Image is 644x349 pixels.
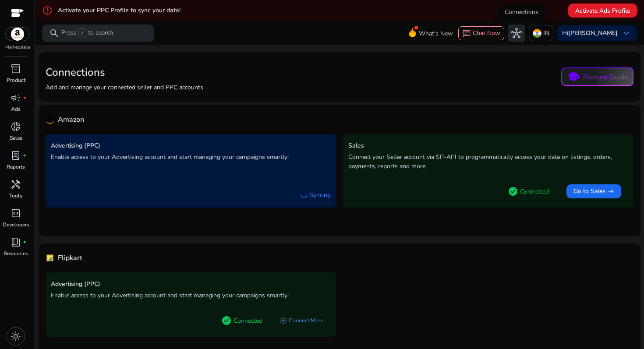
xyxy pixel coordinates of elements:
[42,5,53,16] mat-icon: error_outline
[3,221,29,229] p: Developers
[11,331,21,342] span: light_mode
[309,190,331,200] p: Syncing
[11,179,21,190] span: handyman
[10,134,22,142] p: Sales
[473,29,500,37] span: Chat Now
[61,28,113,38] p: Press to search
[566,184,621,198] button: Go to Salesarrow_right_alt
[621,28,632,39] span: keyboard_arrow_down
[419,26,453,41] span: What's New
[4,250,28,257] p: Resources
[520,187,549,196] p: Connected
[575,6,630,15] span: Activate Ads Profile
[6,28,29,41] img: amazon.svg
[5,44,30,51] p: Marketplace
[51,142,331,150] h5: Advertising (PPC)
[51,152,331,162] p: Enable access to your Advertising account and start managing your campaigns smartly!
[11,121,21,132] span: donut_small
[7,76,25,84] p: Product
[273,313,331,328] a: add_circleConnect More
[51,281,331,288] h5: Advertising (PPC)
[562,30,618,36] p: Hi
[568,29,618,37] b: [PERSON_NAME]
[498,4,545,21] div: Connections
[567,71,580,83] span: school
[221,315,232,326] span: check_circle
[23,154,26,157] span: fiber_manual_record
[533,29,541,38] img: in.svg
[543,25,549,41] p: IN
[568,4,637,18] button: Activate Ads Profile
[583,72,628,82] p: Feature Guide
[11,92,21,103] span: campaign
[11,208,21,219] span: code_blocks
[58,7,180,14] h5: Activate your PPC Profile to sync your data!
[508,25,525,42] button: hub
[23,240,26,244] span: fiber_manual_record
[58,254,82,262] h4: Flipkart
[51,291,331,300] p: Enable access to your Advertising account and start managing your campaigns smartly!
[511,28,522,39] span: hub
[49,28,60,39] span: search
[11,237,21,247] span: book_4
[280,317,287,324] span: add_circle
[573,187,605,196] span: Go to Sales
[348,142,628,150] h5: Sales
[462,29,471,38] span: chat
[23,96,26,99] span: fiber_manual_record
[234,316,262,325] p: Connected
[58,116,84,124] h4: Amazon
[11,63,21,74] span: inventory_2
[7,163,25,171] p: Reports
[11,105,21,113] p: Ads
[11,150,21,161] span: lab_profile
[46,83,203,92] p: Add and manage your connected seller and PPC accounts
[559,181,628,202] a: Go to Salesarrow_right_alt
[9,192,22,200] p: Tools
[78,28,86,38] span: /
[607,188,614,195] span: arrow_right_alt
[348,152,628,171] p: Connect your Seller account via SP-API to programmatically access your data on listings, orders, ...
[458,26,504,40] button: chatChat Now
[561,67,633,86] button: schoolFeature Guide
[508,186,518,197] span: check_circle
[46,66,203,79] h2: Connections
